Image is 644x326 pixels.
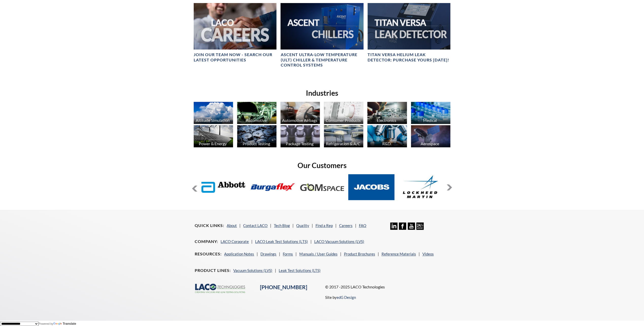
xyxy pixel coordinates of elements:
h4: Ascent Ultra-Low Temperature (ULT) Chiller & Temperature Control Systems [280,52,363,68]
a: Consumer Products [324,102,363,125]
a: Aerospace [411,125,450,149]
h4: Join our team now - SEARCH OUR LATEST OPPORTUNITIES [194,52,276,63]
img: industry_Electronics_670x376.jpg [367,102,407,124]
a: Automotive Airbags [280,102,320,125]
a: Power & Energy [194,125,233,149]
img: 24/7 Support Icon [416,222,424,230]
a: Medical [411,102,450,125]
h2: Our Customers [192,161,452,170]
a: About [227,223,237,228]
div: R&D [367,141,406,146]
h4: Product Lines [195,268,231,273]
h4: Company [195,239,218,244]
a: Join our team now - SEARCH OUR LATEST OPPORTUNITIES [194,3,276,63]
a: Automotive [237,102,276,125]
a: LACO Leak Test Solutions (LTS) [255,239,308,244]
img: industry_Power-2_670x376.jpg [194,125,233,147]
img: Artboard_1.jpg [411,125,450,147]
a: Drawings [260,252,276,256]
img: Google Translate [53,322,63,325]
a: Refrigeration & A/C [324,125,363,149]
a: 24/7 Support [416,226,424,231]
a: Quality [296,223,309,228]
img: industry_Auto-Airbag_670x376.jpg [280,102,320,124]
a: Product Testing [237,125,276,149]
a: [PHONE_NUMBER] [260,284,307,290]
div: Medical [410,118,450,123]
a: LACO Vacuum Solutions (LVS) [314,239,364,244]
div: Altitude Simulation [193,118,233,123]
a: Translate [53,322,76,325]
img: industry_ProductTesting_670x376.jpg [237,125,276,147]
a: Manuals / User Guides [299,252,337,256]
div: Automotive Airbags [280,118,319,123]
img: Abbott-Labs.jpg [200,174,246,200]
h2: Industries [192,88,452,98]
img: industry_Consumer_670x376.jpg [324,102,363,124]
div: Product Testing [236,141,276,146]
h4: Resources [195,251,222,257]
img: industry_HVAC_670x376.jpg [324,125,363,147]
a: R&D [367,125,407,149]
p: Site by [325,294,356,300]
p: © 2017 -2025 LACO Technologies [325,284,449,290]
img: industry_Automotive_670x376.jpg [237,102,276,124]
img: Jacobs.jpg [348,174,394,200]
div: Electronics [367,118,406,123]
a: Tech Blog [274,223,290,228]
div: Automotive [236,118,276,123]
a: LACO Corporate [221,239,249,244]
a: Reference Materials [381,252,416,256]
div: Package Testing [280,141,319,146]
div: Aerospace [410,141,450,146]
a: Altitude Simulation [194,102,233,125]
div: Power & Energy [193,141,233,146]
a: Ascent Chiller ImageAscent Ultra-Low Temperature (ULT) Chiller & Temperature Control Systems [280,3,363,68]
a: FAQ [359,223,366,228]
img: GOM-Space.jpg [299,174,345,200]
img: Burgaflex.jpg [250,174,296,200]
h4: Quick Links [195,223,224,228]
a: Careers [339,223,352,228]
h4: TITAN VERSA Helium Leak Detector: Purchase Yours [DATE]! [368,52,450,63]
img: industry_AltitudeSim_670x376.jpg [194,102,233,124]
div: Refrigeration & A/C [323,141,363,146]
img: Lockheed-Martin.jpg [397,174,443,200]
img: industry_Medical_670x376.jpg [411,102,450,124]
img: industry_Package_670x376.jpg [280,125,320,147]
a: Electronics [367,102,407,125]
a: Vacuum Solutions (LVS) [233,268,272,273]
a: Application Notes [224,252,254,256]
a: Contact LACO [243,223,268,228]
div: Consumer Products [323,118,363,123]
a: Leak Test Solutions (LTS) [279,268,320,273]
a: Find a Rep [315,223,333,228]
img: industry_R_D_670x376.jpg [367,125,407,147]
a: Package Testing [280,125,320,149]
a: Product Brochures [344,252,375,256]
a: Videos [422,252,434,256]
a: edG Design [337,295,356,300]
a: Forms [283,252,293,256]
a: TITAN VERSA bannerTITAN VERSA Helium Leak Detector: Purchase Yours [DATE]! [368,3,450,63]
